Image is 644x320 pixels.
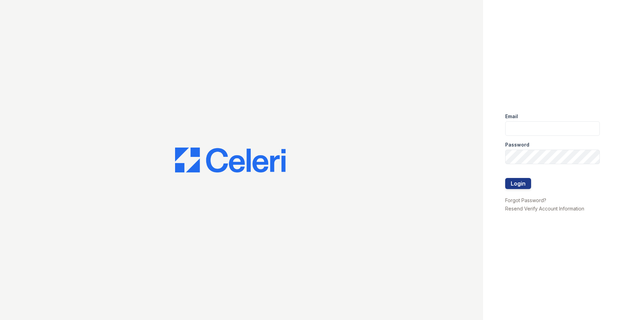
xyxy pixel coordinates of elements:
[175,148,286,172] img: CE_Logo_Blue-a8612792a0a2168367f1c8372b55b34899dd931a85d93a1a3d3e32e68fde9ad4.png
[505,178,531,189] button: Login
[505,113,518,120] label: Email
[505,197,546,203] a: Forgot Password?
[505,141,529,148] label: Password
[505,206,584,211] a: Resend Verify Account Information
